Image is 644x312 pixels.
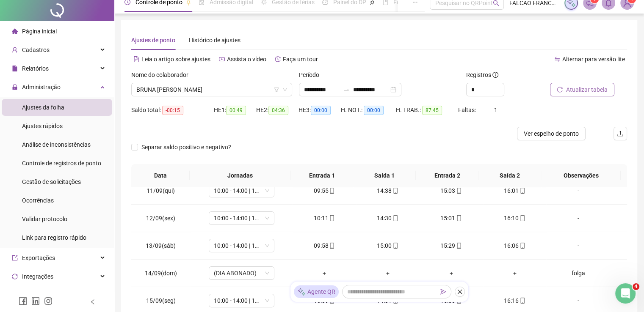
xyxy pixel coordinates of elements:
[214,184,269,197] span: 10:00 - 14:00 | 14:30 - 16:00
[22,123,63,129] span: Ajustes rápidos
[256,105,299,115] div: HE 2:
[131,37,175,44] span: Ajustes de ponto
[478,164,541,187] th: Saída 2
[12,47,18,53] span: user-add
[615,283,636,304] iframe: Intercom live chat
[268,106,288,115] span: 04:36
[553,268,603,278] div: folga
[566,85,608,94] span: Atualizar tabela
[133,56,139,62] span: file-text
[299,186,349,195] div: 09:55
[274,87,279,92] span: filter
[283,56,318,63] span: Faça um tour
[146,297,176,304] span: 15/09(seg)
[392,215,398,221] span: mobile
[363,241,413,250] div: 15:00
[455,188,462,194] span: mobile
[214,105,256,115] div: HE 1:
[392,243,398,249] span: mobile
[343,86,350,93] span: to
[455,243,462,249] span: mobile
[131,105,214,115] div: Saldo total:
[396,105,458,115] div: H. TRAB.:
[554,56,560,62] span: swap
[227,56,266,63] span: Assista o vídeo
[392,188,398,194] span: mobile
[31,297,40,305] span: linkedin
[294,285,339,298] div: Agente QR
[311,106,331,115] span: 00:00
[12,274,18,279] span: sync
[22,104,64,111] span: Ajustes da folha
[90,299,96,305] span: left
[22,28,57,35] span: Página inicial
[490,186,540,195] div: 16:01
[282,87,287,92] span: down
[162,106,183,115] span: -00:15
[12,255,18,261] span: export
[341,105,396,115] div: H. NOT.:
[553,241,603,250] div: -
[12,28,18,34] span: home
[22,234,86,241] span: Link para registro rápido
[553,296,603,305] div: -
[214,212,269,224] span: 10:00 - 14:00 | 14:30 - 16:00
[22,47,50,53] span: Cadastros
[145,270,177,276] span: 14/09(dom)
[557,87,563,93] span: reload
[363,213,413,223] div: 14:30
[519,243,525,249] span: mobile
[190,164,290,187] th: Jornadas
[22,141,91,148] span: Análise de inconsistências
[541,164,621,187] th: Observações
[22,216,67,222] span: Validar protocolo
[189,37,240,44] span: Histórico de ajustes
[22,178,81,185] span: Gestão de solicitações
[426,268,476,278] div: +
[22,65,49,72] span: Relatórios
[299,213,349,223] div: 10:11
[214,239,269,252] span: 10:00 - 14:00 | 14:30 - 16:00
[494,107,498,113] span: 1
[275,56,281,62] span: history
[299,105,341,115] div: HE 3:
[138,142,235,152] span: Separar saldo positivo e negativo?
[363,268,413,278] div: +
[490,268,540,278] div: +
[455,215,462,221] span: mobile
[328,215,335,221] span: mobile
[214,294,269,307] span: 10:00 - 14:00 | 14:30 - 16:00
[22,273,53,280] span: Integrações
[519,188,525,194] span: mobile
[519,215,525,221] span: mobile
[146,215,175,222] span: 12/09(sex)
[553,186,603,195] div: -
[426,213,476,223] div: 15:01
[416,164,478,187] th: Entrada 2
[299,70,325,79] label: Período
[214,267,269,279] span: (DIA ABONADO)
[553,213,603,223] div: -
[12,84,18,90] span: lock
[490,213,540,223] div: 16:10
[131,164,190,187] th: Data
[426,241,476,250] div: 15:29
[633,283,639,290] span: 4
[44,297,53,305] span: instagram
[548,171,614,180] span: Observações
[297,287,306,296] img: sparkle-icon.fc2bf0ac1784a2077858766a79e2daf3.svg
[519,298,525,304] span: mobile
[328,188,335,194] span: mobile
[492,72,498,78] span: info-circle
[550,83,614,96] button: Atualizar tabela
[22,160,101,167] span: Controle de registros de ponto
[466,70,498,79] span: Registros
[12,66,18,71] span: file
[22,84,61,90] span: Administração
[146,242,176,249] span: 13/09(sáb)
[426,186,476,195] div: 15:03
[226,106,246,115] span: 00:49
[22,255,55,261] span: Exportações
[440,289,446,295] span: send
[364,106,384,115] span: 00:00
